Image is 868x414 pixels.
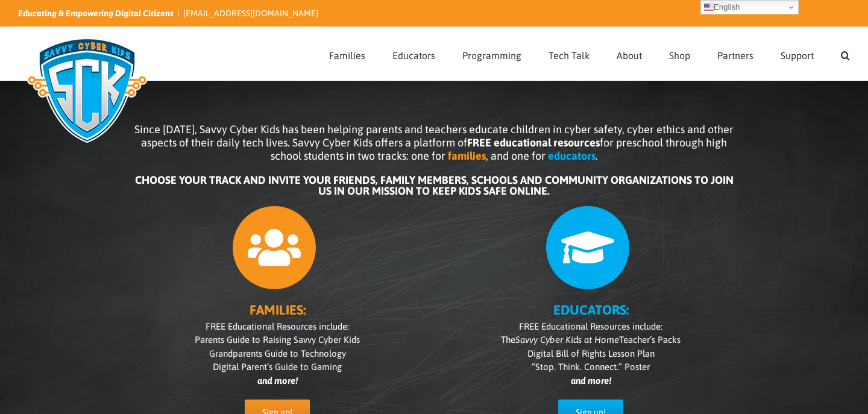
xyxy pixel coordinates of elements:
[781,27,814,80] a: Support
[329,27,365,80] a: Families
[18,8,174,18] i: Educating & Empowering Digital Citizens
[213,362,342,372] span: Digital Parent’s Guide to Gaming
[596,149,598,162] span: .
[392,51,435,60] span: Educators
[209,348,346,359] span: Grandparents Guide to Technology
[250,302,306,318] b: FAMILIES:
[548,149,596,162] b: educators
[717,27,753,80] a: Partners
[669,51,690,60] span: Shop
[462,27,521,80] a: Programming
[135,174,734,197] b: CHOOSE YOUR TRACK AND INVITE YOUR FRIENDS, FAMILY MEMBERS, SCHOOLS AND COMMUNITY ORGANIZATIONS TO...
[549,51,590,60] span: Tech Talk
[501,334,681,345] span: The Teacher’s Packs
[841,27,850,80] a: Search
[669,27,690,80] a: Shop
[527,348,655,359] span: Digital Bill of Rights Lesson Plan
[134,123,734,162] span: Since [DATE], Savvy Cyber Kids has been helping parents and teachers educate children in cyber sa...
[462,51,521,60] span: Programming
[195,334,360,345] span: Parents Guide to Raising Savvy Cyber Kids
[329,51,365,60] span: Families
[257,375,298,386] i: and more!
[18,30,156,151] img: Savvy Cyber Kids Logo
[519,321,662,331] span: FREE Educational Resources include:
[183,8,318,18] a: [EMAIL_ADDRESS][DOMAIN_NAME]
[717,51,753,60] span: Partners
[617,27,642,80] a: About
[206,321,349,331] span: FREE Educational Resources include:
[329,27,850,80] nav: Main Menu
[467,136,600,149] b: FREE educational resources
[515,334,619,345] i: Savvy Cyber Kids at Home
[781,51,814,60] span: Support
[704,2,714,12] img: en
[553,302,629,318] b: EDUCATORS:
[448,149,486,162] b: families
[486,149,546,162] span: , and one for
[549,27,590,80] a: Tech Talk
[532,362,650,372] span: “Stop. Think. Connect.” Poster
[617,51,642,60] span: About
[571,375,611,386] i: and more!
[392,27,435,80] a: Educators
